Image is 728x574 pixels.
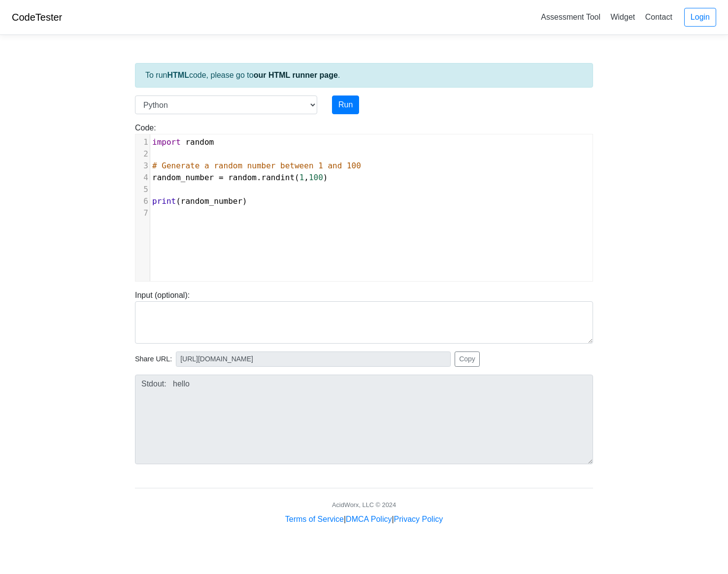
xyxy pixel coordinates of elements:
[219,173,224,182] span: =
[185,137,214,147] span: random
[152,196,247,206] span: ( )
[254,71,338,79] a: our HTML runner page
[332,96,359,114] button: Run
[346,515,392,523] a: DMCA Policy
[135,63,593,88] div: To run code, please go to .
[135,172,150,184] div: 4
[285,513,443,525] div: | |
[152,173,214,182] span: random_number
[394,515,443,523] a: Privacy Policy
[135,136,150,148] div: 1
[135,354,172,365] span: Share URL:
[152,196,176,206] span: print
[181,196,242,206] span: random_number
[641,9,676,25] a: Contact
[152,161,361,170] span: # Generate a random number between 1 and 100
[135,207,150,219] div: 7
[167,71,189,79] strong: HTML
[152,137,181,147] span: import
[684,8,716,27] a: Login
[12,12,62,23] a: CodeTester
[285,515,344,523] a: Terms of Service
[228,173,257,182] span: random
[135,160,150,172] div: 3
[332,500,396,510] div: AcidWorx, LLC © 2024
[128,289,600,344] div: Input (optional):
[299,173,304,182] span: 1
[262,173,295,182] span: randint
[455,351,480,367] button: Copy
[135,195,150,207] div: 6
[128,122,600,282] div: Code:
[176,351,451,367] input: No share available yet
[135,148,150,160] div: 2
[135,184,150,195] div: 5
[537,9,604,25] a: Assessment Tool
[309,173,323,182] span: 100
[152,173,328,182] span: . ( , )
[606,9,639,25] a: Widget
